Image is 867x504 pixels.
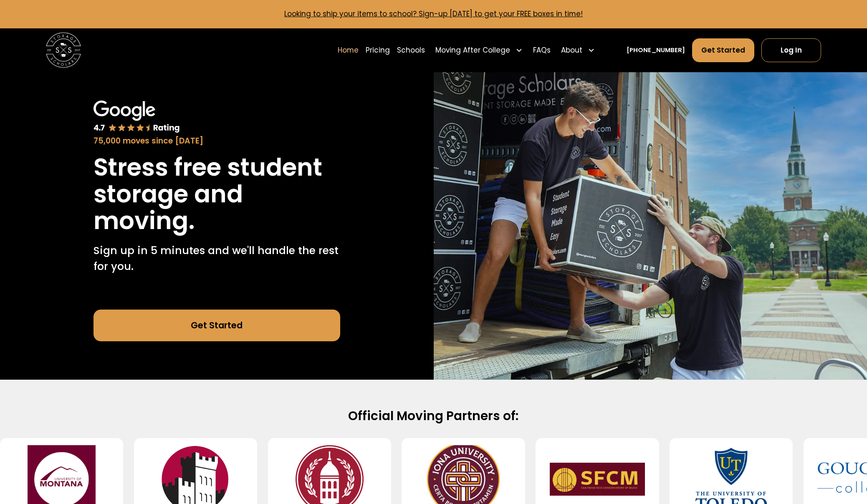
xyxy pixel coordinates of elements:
[94,154,340,234] h1: Stress free student storage and moving.
[338,38,359,63] a: Home
[366,38,390,63] a: Pricing
[397,38,425,63] a: Schools
[152,408,715,424] h2: Official Moving Partners of:
[627,45,685,55] a: [PHONE_NUMBER]
[533,38,551,63] a: FAQs
[284,9,583,19] a: Looking to ship your items to school? Sign-up [DATE] to get your FREE boxes in time!
[94,135,340,147] div: 75,000 moves since [DATE]
[435,45,510,55] div: Moving After College
[561,45,582,55] div: About
[94,101,180,134] img: Google 4.7 star rating
[46,33,81,68] img: Storage Scholars main logo
[761,38,822,62] a: Log In
[94,310,340,341] a: Get Started
[94,243,340,275] p: Sign up in 5 minutes and we'll handle the rest for you.
[692,38,754,62] a: Get Started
